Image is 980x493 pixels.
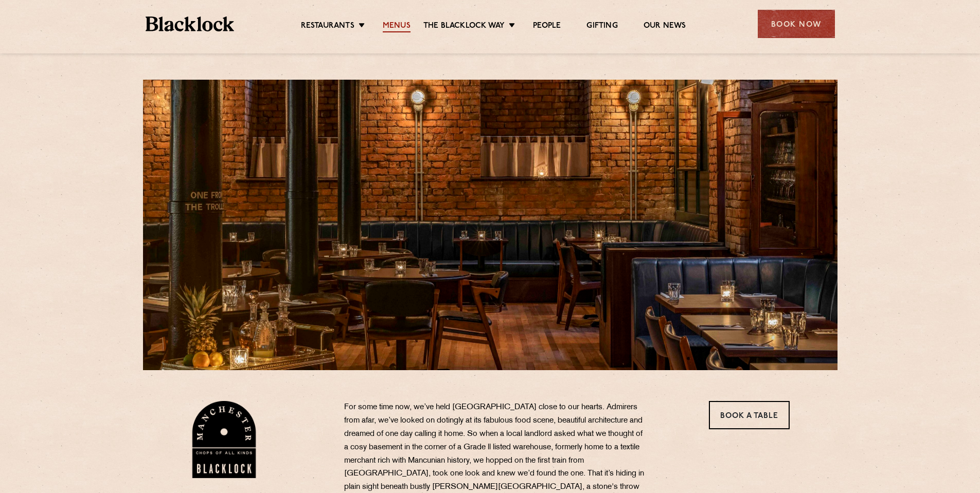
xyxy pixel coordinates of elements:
a: Menus [383,21,411,32]
a: Book a Table [709,401,790,429]
a: Restaurants [301,21,354,32]
div: Book Now [758,10,835,38]
a: Gifting [586,21,617,32]
img: BL_Manchester_Logo-bleed.png [190,401,258,478]
a: Our News [644,21,686,32]
img: BL_Textured_Logo-footer-cropped.svg [146,16,235,31]
a: People [533,21,561,32]
a: The Blacklock Way [423,21,505,32]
